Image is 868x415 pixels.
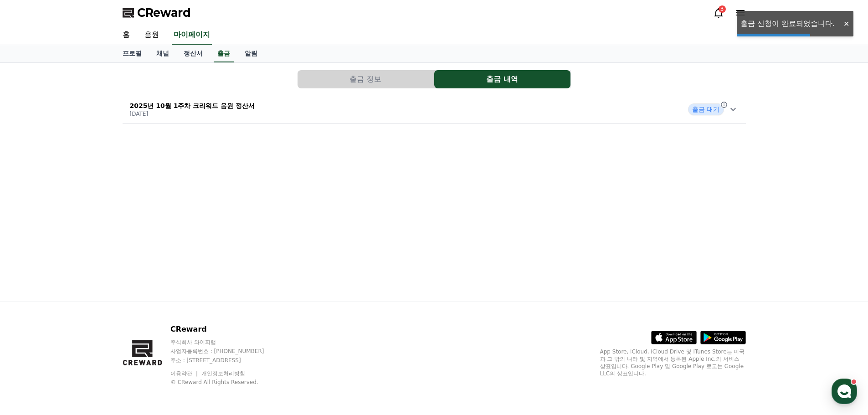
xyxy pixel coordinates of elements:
p: 주소 : [STREET_ADDRESS] [170,357,282,364]
span: CReward [137,5,191,20]
a: 홈 [115,26,137,45]
a: 프로필 [115,45,149,62]
button: 출금 정보 [298,70,434,88]
a: 개인정보처리방침 [201,370,245,377]
a: 정산서 [176,45,210,62]
p: App Store, iCloud, iCloud Drive 및 iTunes Store는 미국과 그 밖의 나라 및 지역에서 등록된 Apple Inc.의 서비스 상표입니다. Goo... [600,348,746,377]
a: 이용약관 [170,370,199,377]
a: 음원 [137,26,166,45]
button: 2025년 10월 1주차 크리워드 음원 정산서 [DATE] 출금 대기 [123,96,746,123]
a: 마이페이지 [172,26,212,45]
a: 출금 정보 [298,70,434,88]
button: 출금 내역 [434,70,570,88]
p: 2025년 10월 1주차 크리워드 음원 정산서 [130,101,255,110]
a: 출금 [214,45,234,62]
div: 3 [719,5,726,13]
p: © CReward All Rights Reserved. [170,379,282,386]
a: 알림 [237,45,265,62]
a: CReward [123,5,191,20]
a: 채널 [149,45,176,62]
a: 3 [713,7,724,18]
p: [DATE] [130,110,255,118]
span: 출금 대기 [688,103,724,115]
p: CReward [170,324,282,335]
p: 주식회사 와이피랩 [170,338,282,346]
p: 사업자등록번호 : [PHONE_NUMBER] [170,348,282,355]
